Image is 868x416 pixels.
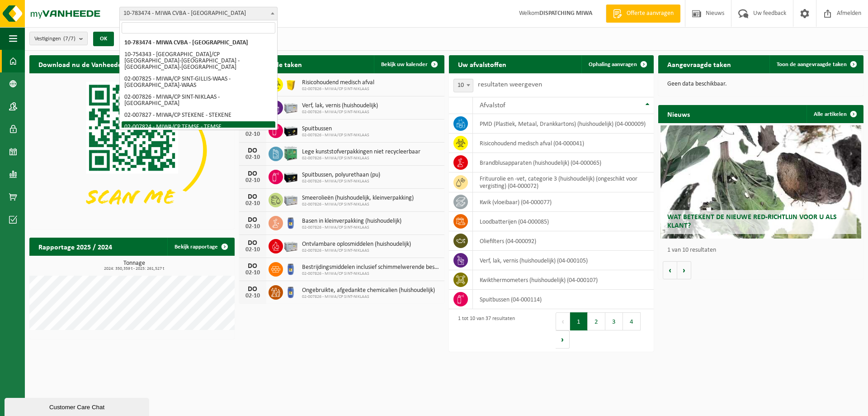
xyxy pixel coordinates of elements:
h2: Rapportage 2025 / 2024 [29,238,121,255]
li: 10-783474 - MIWA CVBA - [GEOGRAPHIC_DATA] [122,37,275,49]
a: Alle artikelen [807,105,863,123]
li: 02-007824 - MIWA/CP TEMSE - TEMSE [122,121,275,133]
span: Offerte aanvragen [624,9,676,18]
iframe: chat widget [5,396,151,416]
div: 1 tot 10 van 37 resultaten [453,311,515,349]
span: 10-783474 - MIWA CVBA - SINT-NIKLAAS [120,7,277,20]
span: 02-007826 - MIWA/CP SINT-NIKLAAS [302,225,401,230]
span: Bestrijdingsmiddelen inclusief schimmelwerende beschermingsmiddelen (huishoudeli... [302,264,440,271]
div: 02-10 [244,224,262,230]
li: 02-007825 - MIWA/CP SINT-GILLIS-WAAS - [GEOGRAPHIC_DATA]-WAAS [122,73,275,91]
td: kwik (vloeibaar) (04-000077) [473,192,654,212]
span: 10-783474 - MIWA CVBA - SINT-NIKLAAS [119,7,278,20]
div: 02-10 [244,293,262,299]
button: Volgende [677,261,691,279]
span: Ontvlambare oplosmiddelen (huishoudelijk) [302,241,411,248]
div: DO [244,193,262,201]
img: PB-OT-0120-HPE-00-02 [283,215,298,230]
img: PB-LB-0680-HPE-GY-11 [283,191,298,207]
span: 02-007826 - MIWA/CP SINT-NIKLAAS [302,271,440,277]
td: spuitbussen (04-000114) [473,290,654,309]
span: 02-007826 - MIWA/CP SINT-NIKLAAS [302,86,374,92]
td: loodbatterijen (04-000085) [473,212,654,231]
span: Risicohoudend medisch afval [302,79,374,86]
h2: Download nu de Vanheede+ app! [29,55,150,73]
img: PB-OT-0120-HPE-00-02 [283,261,298,276]
div: 02-10 [244,270,262,276]
button: 1 [570,312,588,330]
span: Toon de aangevraagde taken [777,62,847,67]
span: 10 [453,79,473,92]
h3: Tonnage [34,260,235,271]
button: 2 [588,312,605,330]
p: Geen data beschikbaar. [667,81,854,87]
div: DO [244,147,262,154]
button: Previous [556,312,570,330]
button: OK [93,32,114,46]
a: Ophaling aanvragen [581,55,653,73]
strong: DISPATCHING MIWA [539,10,592,17]
span: Basen in kleinverpakking (huishoudelijk) [302,218,401,225]
div: DO [244,263,262,270]
h2: Nieuws [658,105,699,123]
a: Toon de aangevraagde taken [769,55,863,73]
td: verf, lak, vernis (huishoudelijk) (04-000105) [473,251,654,270]
div: 02-10 [244,131,262,138]
span: Vestigingen [34,32,75,46]
p: 1 van 10 resultaten [667,247,859,253]
span: Verf, lak, vernis (huishoudelijk) [302,102,378,110]
button: Vestigingen(7/7) [29,32,88,45]
h2: Uw afvalstoffen [449,55,515,73]
span: 2024: 350,359 t - 2025: 261,527 t [34,267,235,271]
label: resultaten weergeven [478,81,542,88]
a: Bekijk rapportage [167,238,234,256]
span: Lege kunststofverpakkingen niet recycleerbaar [302,148,420,156]
td: brandblusapparaten (huishoudelijk) (04-000065) [473,153,654,172]
span: Ophaling aanvragen [589,62,637,67]
td: PMD (Plastiek, Metaal, Drankkartons) (huishoudelijk) (04-000009) [473,114,654,134]
span: Spuitbussen, polyurethaan (pu) [302,172,380,179]
span: 02-007826 - MIWA/CP SINT-NIKLAAS [302,294,435,300]
img: LP-SB-00050-HPE-22 [283,76,298,91]
a: Wat betekent de nieuwe RED-richtlijn voor u als klant? [660,125,862,239]
div: 02-10 [244,201,262,207]
span: Wat betekent de nieuwe RED-richtlijn voor u als klant? [667,214,837,230]
img: PB-LB-0680-HPE-GY-11 [283,238,298,253]
img: PB-LB-0680-HPE-GY-11 [283,99,298,115]
span: 02-007826 - MIWA/CP SINT-NIKLAAS [302,179,380,184]
span: Smeerolieën (huishoudelijk, kleinverpakking) [302,195,414,202]
img: PB-LB-0680-HPE-BK-11 [283,122,298,138]
span: Bekijk uw kalender [381,62,428,67]
span: 10 [454,79,473,92]
div: 02-10 [244,177,262,184]
img: PB-HB-1400-HPE-GN-11 [283,145,298,162]
button: 4 [623,312,641,330]
td: kwikthermometers (huishoudelijk) (04-000107) [473,270,654,290]
img: Download de VHEPlus App [29,73,235,227]
span: 02-007826 - MIWA/CP SINT-NIKLAAS [302,202,414,207]
span: 02-007826 - MIWA/CP SINT-NIKLAAS [302,156,420,161]
span: 02-007826 - MIWA/CP SINT-NIKLAAS [302,110,378,115]
li: 02-007827 - MIWA/CP STEKENE - STEKENE [122,110,275,121]
div: DO [244,239,262,247]
div: 02-10 [244,247,262,253]
div: DO [244,170,262,177]
div: DO [244,286,262,293]
span: Afvalstof [480,102,505,109]
span: Spuitbussen [302,125,369,133]
button: 3 [605,312,623,330]
h2: Aangevraagde taken [658,55,740,73]
td: oliefilters (04-000092) [473,231,654,251]
button: Next [556,330,570,349]
span: Ongebruikte, afgedankte chemicalien (huishoudelijk) [302,287,435,294]
td: frituurolie en -vet, categorie 3 (huishoudelijk) (ongeschikt voor vergisting) (04-000072) [473,172,654,192]
li: 10-754343 - [GEOGRAPHIC_DATA]/CP [GEOGRAPHIC_DATA]-[GEOGRAPHIC_DATA] - [GEOGRAPHIC_DATA]-[GEOGRAP... [122,49,275,73]
span: 02-007826 - MIWA/CP SINT-NIKLAAS [302,133,369,138]
div: 02-10 [244,154,262,161]
count: (7/7) [63,36,75,42]
a: Bekijk uw kalender [374,55,443,73]
div: DO [244,216,262,224]
img: PB-LB-0680-HPE-BK-11 [283,168,298,184]
a: Offerte aanvragen [606,5,680,23]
